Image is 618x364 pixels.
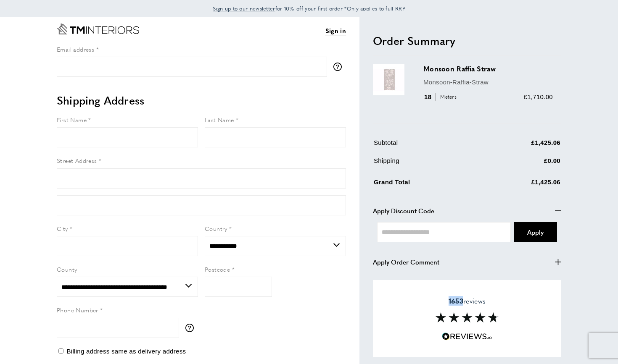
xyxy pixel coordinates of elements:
[524,93,553,100] span: £1,710.00
[436,312,499,322] img: Reviews section
[423,77,553,87] p: Monsoon-Raffia-Straw
[213,5,275,12] span: Sign up to our newsletter
[436,93,459,101] span: Meters
[373,257,439,267] span: Apply Order Comment
[57,24,139,34] a: Go to Home page
[57,265,77,273] span: County
[57,306,98,314] span: Phone Number
[478,175,560,194] td: £1,425.06
[373,206,434,216] span: Apply Discount Code
[514,222,557,242] button: Apply Coupon
[373,64,404,95] img: Monsoon Raffia Straw
[185,324,198,332] button: More information
[57,115,87,124] span: First Name
[57,45,94,53] span: Email address
[213,4,275,13] a: Sign up to our newsletter
[478,156,560,172] td: £0.00
[423,64,553,73] h3: Monsoon Raffia Straw
[423,92,460,102] div: 18
[373,33,561,48] h2: Order Summary
[374,175,477,194] td: Grand Total
[213,5,405,12] span: for 10% off your first order *Only applies to full RRP
[374,156,477,172] td: Shipping
[57,224,68,233] span: City
[205,224,227,233] span: Country
[57,93,346,108] h2: Shipping Address
[325,26,346,36] a: Sign in
[449,297,486,305] span: reviews
[205,115,234,124] span: Last Name
[527,228,544,236] span: Apply Coupon
[205,265,230,273] span: Postcode
[449,296,463,306] strong: 1653
[58,348,63,354] input: Billing address same as delivery address
[478,138,560,154] td: £1,425.06
[374,138,477,154] td: Subtotal
[333,63,346,71] button: More information
[442,333,492,340] img: Reviews.io 5 stars
[66,348,186,355] span: Billing address same as delivery address
[57,156,97,165] span: Street Address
